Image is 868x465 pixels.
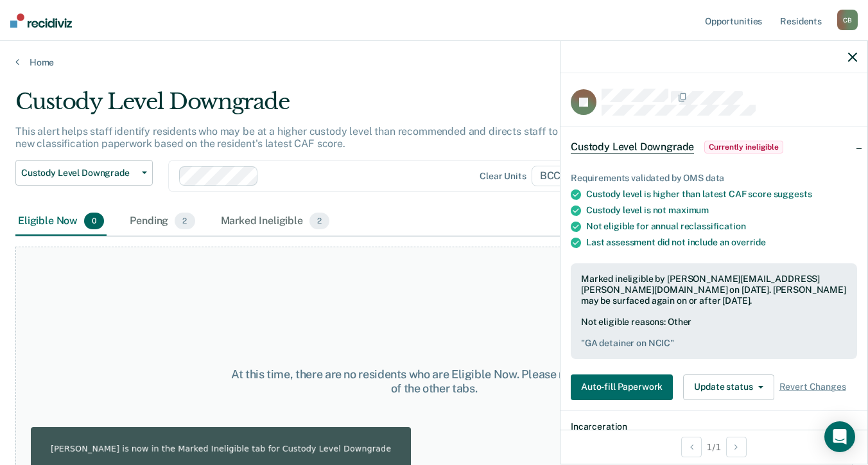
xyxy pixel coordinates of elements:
[21,168,137,179] span: Custody Level Downgrade
[309,213,329,229] span: 2
[586,221,857,232] div: Not eligible for annual
[571,374,678,400] a: Navigate to form link
[560,127,867,168] div: Custody Level DowngradeCurrently ineligible
[683,374,774,400] button: Update status
[560,430,867,464] div: 1 / 1
[84,213,104,229] span: 0
[586,237,857,248] div: Last assessment did not include an
[774,189,812,199] span: suggests
[15,125,649,150] p: This alert helps staff identify residents who may be at a higher custody level than recommended a...
[532,166,586,186] span: BCCX
[571,141,694,154] span: Custody Level Downgrade
[225,367,643,395] div: At this time, there are no residents who are Eligible Now. Please navigate to one of the other tabs.
[581,338,847,349] pre: " GA detainer on NCIC "
[837,10,858,30] div: C B
[704,141,783,154] span: Currently ineligible
[127,207,197,236] div: Pending
[824,421,855,452] div: Open Intercom Messenger
[681,221,746,231] span: reclassification
[586,205,857,216] div: Custody level is not
[586,189,857,200] div: Custody level is higher than latest CAF score
[731,237,766,247] span: override
[681,437,702,457] button: Previous Opportunity
[571,421,857,432] dt: Incarceration
[15,207,107,236] div: Eligible Now
[779,382,846,392] span: Revert Changes
[175,213,195,229] span: 2
[726,437,747,457] button: Next Opportunity
[581,317,847,349] div: Not eligible reasons: Other
[571,173,857,184] div: Requirements validated by OMS data
[10,13,72,28] img: Recidiviz
[15,89,666,125] div: Custody Level Downgrade
[480,171,526,182] div: Clear units
[15,57,853,68] a: Home
[668,205,709,215] span: maximum
[218,207,333,236] div: Marked Ineligible
[581,274,847,306] div: Marked ineligible by [PERSON_NAME][EMAIL_ADDRESS][PERSON_NAME][DOMAIN_NAME] on [DATE]. [PERSON_NA...
[571,374,673,400] button: Auto-fill Paperwork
